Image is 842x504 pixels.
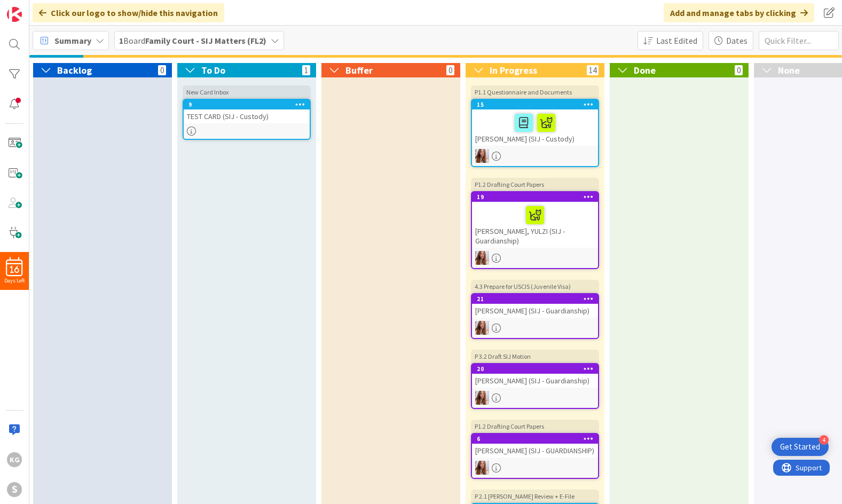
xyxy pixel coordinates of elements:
[7,452,22,467] div: KG
[471,363,599,409] a: 20[PERSON_NAME] (SIJ - Guardianship)AR
[201,64,225,76] span: To Do
[735,65,743,75] span: 0
[490,64,537,76] span: In Progress
[57,64,92,76] span: Backlog
[475,88,595,96] div: P1.1 Questionnaire and Documents
[472,444,598,458] div: [PERSON_NAME] (SIJ - GUARDIANSHIP)
[184,100,310,109] div: 9
[475,422,595,430] div: P1.2 Drafting Court Papers
[709,31,753,50] button: Dates
[183,99,311,140] a: 9TEST CARD (SIJ - Custody)
[119,34,266,47] span: Board
[634,64,656,76] span: Done
[472,461,598,475] div: AR
[446,65,454,75] span: 0
[477,193,598,201] div: 19
[475,251,489,265] img: AR
[477,295,598,303] div: 21
[472,294,598,318] div: 21[PERSON_NAME] (SIJ - Guardianship)
[33,3,224,22] div: Click our logo to show/hide this navigation
[638,31,703,50] button: Last Edited
[819,435,829,445] div: 4
[472,294,598,304] div: 21
[188,101,310,108] div: 9
[587,65,599,75] span: 14
[759,31,839,50] input: Quick Filter...
[772,438,829,456] div: Open Get Started checklist, remaining modules: 4
[471,99,599,167] a: 15[PERSON_NAME] (SIJ - Custody)AR
[184,109,310,123] div: TEST CARD (SIJ - Custody)
[158,65,166,75] span: 0
[664,3,814,22] div: Add and manage tabs by clicking
[780,442,820,452] div: Get Started
[471,293,599,339] a: 21[PERSON_NAME] (SIJ - Guardianship)AR
[472,391,598,405] div: AR
[475,461,489,475] img: AR
[472,434,598,458] div: 6[PERSON_NAME] (SIJ - GUARDIANSHIP)
[475,352,595,360] div: P 3.2 Draft SIJ Motion
[302,65,310,75] span: 1
[10,266,19,273] span: 16
[477,435,598,443] div: 6
[471,433,599,479] a: 6[PERSON_NAME] (SIJ - GUARDIANSHIP)AR
[22,2,49,14] span: Support
[472,434,598,444] div: 6
[184,100,310,123] div: 9TEST CARD (SIJ - Custody)
[472,304,598,318] div: [PERSON_NAME] (SIJ - Guardianship)
[186,88,307,96] div: New Card Inbox
[471,191,599,269] a: 19[PERSON_NAME], YULZI (SIJ - Guardianship)AR
[145,35,266,46] b: Family Court - SIJ Matters (FL2)
[472,321,598,335] div: AR
[477,365,598,373] div: 20
[475,282,595,290] div: 4.3 Prepare for USCIS (Juvenile Visa)
[7,7,22,22] img: Visit kanbanzone.com
[472,100,598,146] div: 15[PERSON_NAME] (SIJ - Custody)
[472,364,598,388] div: 20[PERSON_NAME] (SIJ - Guardianship)
[472,364,598,374] div: 20
[472,192,598,202] div: 19
[475,321,489,335] img: AR
[475,492,595,500] div: P 2.1 [PERSON_NAME] Review + E-File
[472,109,598,146] div: [PERSON_NAME] (SIJ - Custody)
[472,251,598,265] div: AR
[472,202,598,248] div: [PERSON_NAME], YULZI (SIJ - Guardianship)
[54,34,91,47] span: Summary
[472,192,598,248] div: 19[PERSON_NAME], YULZI (SIJ - Guardianship)
[7,482,22,497] div: S
[475,391,489,405] img: AR
[472,100,598,109] div: 15
[656,34,697,47] span: Last Edited
[119,35,123,46] b: 1
[475,180,595,188] div: P1.2 Drafting Court Papers
[475,149,489,163] img: AR
[726,34,747,47] span: Dates
[778,64,800,76] span: None
[477,101,598,108] div: 15
[472,374,598,388] div: [PERSON_NAME] (SIJ - Guardianship)
[472,149,598,163] div: AR
[345,64,373,76] span: Buffer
